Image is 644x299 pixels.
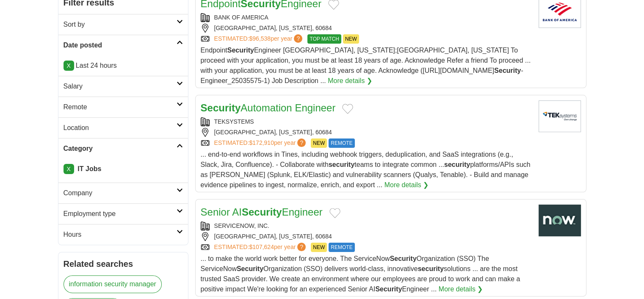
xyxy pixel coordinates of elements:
[64,61,74,71] a: X
[418,265,444,272] strong: security
[297,138,306,147] span: ?
[201,206,323,218] a: Senior AISecurityEngineer
[201,47,531,84] span: Endpoint Engineer [GEOGRAPHIC_DATA], [US_STATE];[GEOGRAPHIC_DATA], [US_STATE] To proceed with you...
[494,67,521,74] strong: Security
[64,275,162,293] a: information security manager
[201,232,532,241] div: [GEOGRAPHIC_DATA], [US_STATE], 60684
[384,180,429,190] a: More details ❯
[390,255,417,262] strong: Security
[201,128,532,137] div: [GEOGRAPHIC_DATA], [US_STATE], 60684
[64,188,177,198] h2: Company
[439,284,483,294] a: More details ❯
[329,138,354,148] span: REMOTE
[201,255,520,293] span: ... to make the world work better for everyone. The ServiceNow Organization (SSO) The ServiceNow ...
[214,118,254,125] a: TEKSYSTEMS
[201,24,532,33] div: [GEOGRAPHIC_DATA], [US_STATE], 60684
[249,35,271,42] span: $96,538
[58,138,188,159] a: Category
[297,243,306,251] span: ?
[58,14,188,35] a: Sort by
[64,40,177,50] h2: Date posted
[64,81,177,91] h2: Salary
[214,138,308,148] a: ESTIMATED:$172,910per year?
[539,205,581,236] img: ServiceNow logo
[227,47,254,54] strong: Security
[64,230,177,240] h2: Hours
[77,165,101,172] strong: IT Jobs
[58,203,188,224] a: Employment type
[343,34,359,44] span: NEW
[58,117,188,138] a: Location
[237,265,263,272] strong: Security
[329,243,354,252] span: REMOTE
[214,243,308,252] a: ESTIMATED:$107,624per year?
[58,183,188,203] a: Company
[64,61,183,71] p: Last 24 hours
[201,102,241,114] strong: Security
[214,34,304,44] a: ESTIMATED:$96,538per year?
[64,102,177,112] h2: Remote
[201,151,531,188] span: ... end-to-end workflows in Tines, including webhook triggers, deduplication, and SaaS integratio...
[539,100,581,132] img: TEKsystems logo
[214,14,268,21] a: BANK OF AMERICA
[64,144,177,154] h2: Category
[214,222,269,229] a: SERVICENOW, INC.
[249,244,274,250] span: $107,624
[64,19,177,30] h2: Sort by
[58,35,188,55] a: Date posted
[294,34,302,43] span: ?
[307,34,341,44] span: TOP MATCH
[375,285,402,293] strong: Security
[311,243,327,252] span: NEW
[242,206,282,218] strong: Security
[249,139,274,146] span: $172,910
[58,97,188,117] a: Remote
[328,76,372,86] a: More details ❯
[444,161,470,168] strong: security
[64,123,177,133] h2: Location
[201,102,336,114] a: SecurityAutomation Engineer
[58,224,188,245] a: Hours
[64,164,74,174] a: X
[342,104,353,114] button: Add to favorite jobs
[311,138,327,148] span: NEW
[64,257,183,270] h2: Related searches
[329,208,340,218] button: Add to favorite jobs
[64,209,177,219] h2: Employment type
[58,76,188,97] a: Salary
[329,161,354,168] strong: security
